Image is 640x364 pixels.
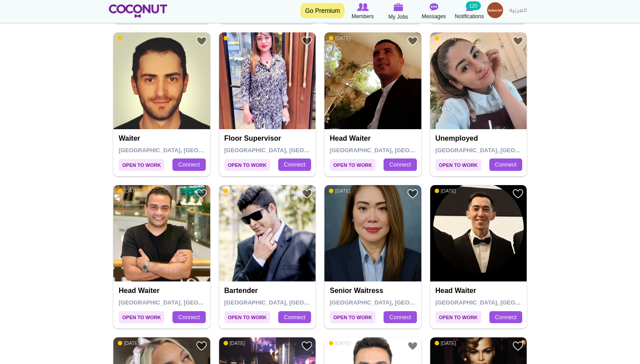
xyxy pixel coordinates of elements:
span: Messages [422,12,446,21]
a: Add to Favourites [196,188,207,199]
span: My Jobs [388,12,408,21]
span: [DATE] [224,188,245,194]
span: Open to Work [330,159,376,171]
span: [GEOGRAPHIC_DATA], [GEOGRAPHIC_DATA] [436,147,562,154]
h4: Unemployed [436,135,524,142]
a: Connect [278,311,311,324]
span: [GEOGRAPHIC_DATA], [GEOGRAPHIC_DATA] [330,147,456,154]
a: العربية [505,2,531,20]
img: Messages [429,3,438,11]
a: Connect [172,158,205,171]
a: Add to Favourites [407,188,418,199]
span: [DATE] [435,188,456,194]
a: Connect [384,158,416,171]
a: Connect [172,311,205,324]
span: [DATE] [435,340,456,346]
span: [GEOGRAPHIC_DATA], [GEOGRAPHIC_DATA] [224,299,351,306]
span: [GEOGRAPHIC_DATA], [GEOGRAPHIC_DATA] [436,299,562,306]
a: Browse Members Members [345,2,380,21]
a: Connect [384,311,416,324]
a: Add to Favourites [512,188,524,199]
h4: Head Waiter [330,135,418,142]
a: Add to Favourites [196,340,207,352]
span: Notifications [455,12,484,21]
img: Notifications [466,3,473,11]
small: 120 [466,1,481,10]
a: Add to Favourites [301,340,312,352]
span: Open to Work [224,311,270,323]
img: Browse Members [357,3,368,11]
h4: Bartender [224,287,313,295]
span: [GEOGRAPHIC_DATA], [GEOGRAPHIC_DATA] [224,147,351,154]
a: Add to Favourites [301,188,312,199]
span: Open to Work [119,159,164,171]
span: [GEOGRAPHIC_DATA], [GEOGRAPHIC_DATA] [119,299,245,306]
img: Home [109,4,167,18]
h4: Head Waiter [436,287,524,295]
a: Add to Favourites [196,36,207,47]
span: [DATE] [118,340,140,346]
span: [GEOGRAPHIC_DATA], [GEOGRAPHIC_DATA] [330,299,456,306]
a: Add to Favourites [407,36,418,47]
span: [GEOGRAPHIC_DATA], [GEOGRAPHIC_DATA] [119,147,245,154]
h4: Head Waiter [119,287,207,295]
h4: Waiter [119,135,207,142]
span: Open to Work [224,159,270,171]
span: Open to Work [436,311,481,323]
span: [DATE] [224,340,245,346]
a: Connect [278,158,311,171]
h4: Floor Supervisor [224,135,313,142]
a: Add to Favourites [301,36,312,47]
span: [DATE] [329,35,351,41]
span: Open to Work [119,311,164,323]
span: Members [352,12,374,21]
a: Go Premium [300,3,344,18]
img: My Jobs [393,3,403,11]
h4: Senior Waitress [330,287,418,295]
a: Messages Messages [416,2,452,21]
span: [DATE] [435,35,456,41]
a: Connect [489,311,522,324]
a: Add to Favourites [512,340,524,352]
a: Add to Favourites [407,340,418,352]
a: Connect [489,158,522,171]
a: Notifications Notifications 120 [452,2,487,21]
span: [DATE] [118,35,140,41]
span: [DATE] [224,35,245,41]
span: [DATE] [329,188,351,194]
a: My Jobs My Jobs [380,2,416,21]
span: Open to Work [330,311,376,323]
span: Open to Work [436,159,481,171]
span: [DATE] [118,188,140,194]
a: Add to Favourites [512,36,524,47]
span: [DATE] [329,340,351,346]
